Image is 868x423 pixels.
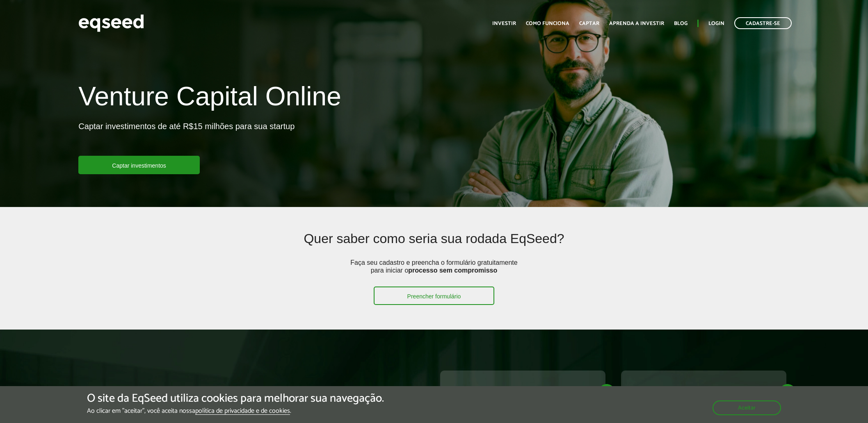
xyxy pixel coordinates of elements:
[408,267,497,274] strong: processo sem compromisso
[713,400,781,415] button: Aceitar
[708,21,724,26] a: Login
[78,82,341,115] h1: Venture Capital Online
[492,21,516,26] a: Investir
[448,385,597,401] p: nas negociações
[579,21,599,26] a: Captar
[526,21,569,26] a: Como funciona
[78,12,144,34] img: EqSeed
[734,17,792,29] a: Cadastre-se
[78,121,295,156] p: Captar investimentos de até R$15 milhões para sua startup
[87,407,384,415] p: Ao clicar em "aceitar", você aceita nossa .
[78,156,200,174] a: Captar investimentos
[195,408,290,415] a: política de privacidade e de cookies
[674,21,688,26] a: Blog
[87,392,384,405] h5: O site da EqSeed utiliza cookies para melhorar sua navegação.
[151,232,717,258] h2: Quer saber como seria sua rodada EqSeed?
[629,385,778,401] p: Smart Money com e executivos de grandes empresas
[609,21,664,26] a: Aprenda a investir
[493,386,552,393] strong: Sem perder meses
[374,287,495,305] a: Preencher formulário
[348,259,520,287] p: Faça seu cadastro e preencha o formulário gratuitamente para iniciar o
